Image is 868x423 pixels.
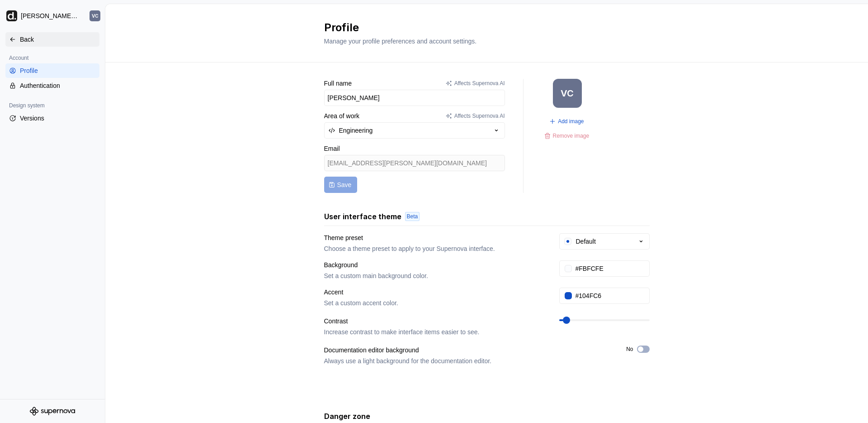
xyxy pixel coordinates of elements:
[5,32,99,47] a: Back
[324,298,543,308] div: Set a custom accent color.
[6,10,17,21] img: b918d911-6884-482e-9304-cbecc30deec6.png
[30,407,75,416] svg: Supernova Logo
[324,317,543,326] div: Contrast
[324,38,477,45] span: Manage your profile preferences and account settings.
[324,356,610,365] div: Always use a light background for the documentation editor.
[324,271,543,280] div: Set a custom main background color.
[5,53,32,63] div: Account
[324,233,543,242] div: Theme preset
[5,63,99,78] a: Profile
[572,288,650,304] input: #104FC6
[92,12,99,19] div: VC
[324,288,543,297] div: Accent
[547,115,588,128] button: Add image
[626,346,633,353] label: No
[5,100,48,111] div: Design system
[324,111,360,120] label: Area of work
[5,78,99,93] a: Authentication
[454,112,505,120] p: Affects Supernova AI
[405,212,420,221] div: Beta
[324,411,370,422] h3: Danger zone
[21,11,79,20] div: [PERSON_NAME] UI
[20,35,96,44] div: Back
[324,79,352,88] label: Full name
[454,80,505,87] p: Affects Supernova AI
[324,244,543,253] div: Choose a theme preset to apply to your Supernova interface.
[20,114,96,123] div: Versions
[324,211,401,222] h3: User interface theme
[558,118,584,125] span: Add image
[559,233,650,250] button: Default
[324,260,543,269] div: Background
[576,237,596,246] div: Default
[339,126,373,135] div: Engineering
[572,260,650,277] input: #FFFFFF
[5,111,99,125] a: Versions
[20,66,96,75] div: Profile
[324,346,610,355] div: Documentation editor background
[324,327,543,336] div: Increase contrast to make interface items easier to see.
[561,90,574,97] div: VC
[2,6,103,26] button: [PERSON_NAME] UIVC
[324,144,340,153] label: Email
[324,20,639,35] h2: Profile
[20,81,96,90] div: Authentication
